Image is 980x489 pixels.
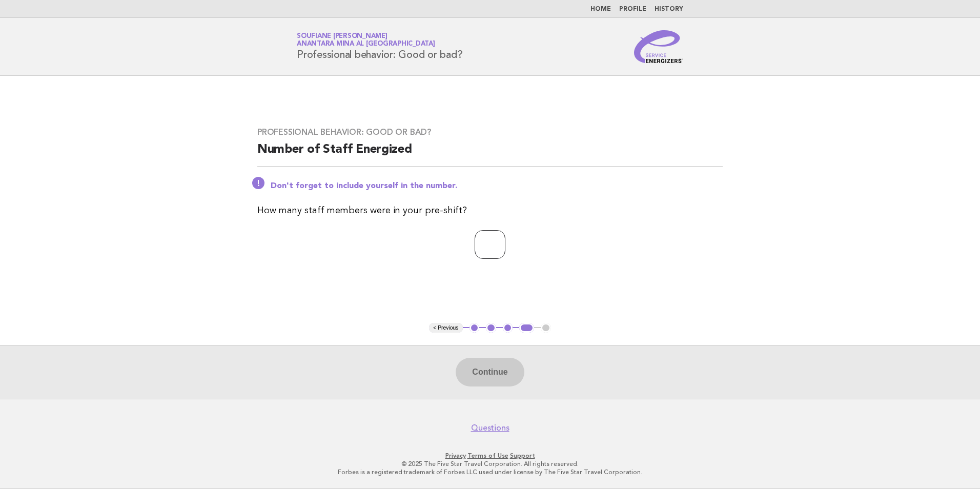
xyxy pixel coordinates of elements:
[297,33,435,47] a: Soufiane [PERSON_NAME]Anantara Mina al [GEOGRAPHIC_DATA]
[176,452,804,460] p: · ·
[503,323,513,333] button: 3
[297,33,462,60] h1: Professional behavior: Good or bad?
[619,6,646,12] a: Profile
[510,452,535,459] a: Support
[271,181,723,191] p: Don't forget to include yourself in the number.
[297,41,435,48] span: Anantara Mina al [GEOGRAPHIC_DATA]
[176,460,804,468] p: © 2025 The Five Star Travel Corporation. All rights reserved.
[429,323,462,333] button: < Previous
[176,468,804,476] p: Forbes is a registered trademark of Forbes LLC used under license by The Five Star Travel Corpora...
[467,452,508,459] a: Terms of Use
[471,423,509,433] a: Questions
[469,323,480,333] button: 1
[634,30,683,63] img: Service Energizers
[486,323,496,333] button: 2
[655,6,683,12] a: History
[519,323,534,333] button: 4
[257,127,723,137] h3: Professional behavior: Good or bad?
[257,203,723,218] p: How many staff members were in your pre-shift?
[590,6,611,12] a: Home
[445,452,466,459] a: Privacy
[257,141,723,167] h2: Number of Staff Energized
